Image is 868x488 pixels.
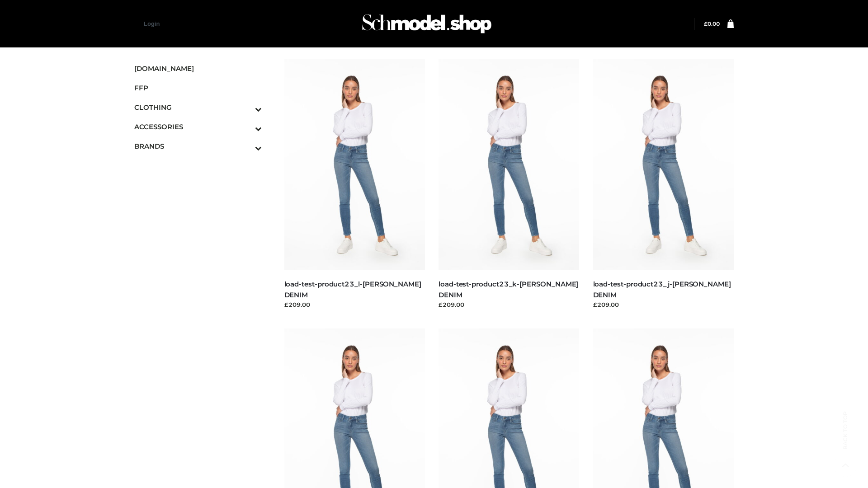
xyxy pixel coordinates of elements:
a: load-test-product23_k-[PERSON_NAME] DENIM [439,280,578,299]
a: [DOMAIN_NAME] [134,59,262,78]
button: Toggle Submenu [230,98,262,117]
img: Schmodel Admin 964 [359,6,495,42]
button: Toggle Submenu [230,136,262,156]
a: BRANDSToggle Submenu [134,136,262,156]
span: £ [704,20,708,27]
span: BRANDS [134,141,262,151]
span: FFP [134,83,262,93]
a: load-test-product23_l-[PERSON_NAME] DENIM [284,280,421,299]
a: Login [144,20,160,27]
a: load-test-product23_j-[PERSON_NAME] DENIM [593,280,731,299]
span: [DOMAIN_NAME] [134,63,262,74]
div: £209.00 [593,300,734,309]
a: CLOTHINGToggle Submenu [134,98,262,117]
span: Back to top [834,427,857,450]
span: ACCESSORIES [134,122,262,132]
a: ACCESSORIESToggle Submenu [134,117,262,136]
div: £209.00 [284,300,425,309]
a: FFP [134,78,262,98]
bdi: 0.00 [704,20,720,27]
div: £209.00 [439,300,580,309]
span: CLOTHING [134,102,262,113]
button: Toggle Submenu [230,117,262,136]
a: £0.00 [704,20,720,27]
